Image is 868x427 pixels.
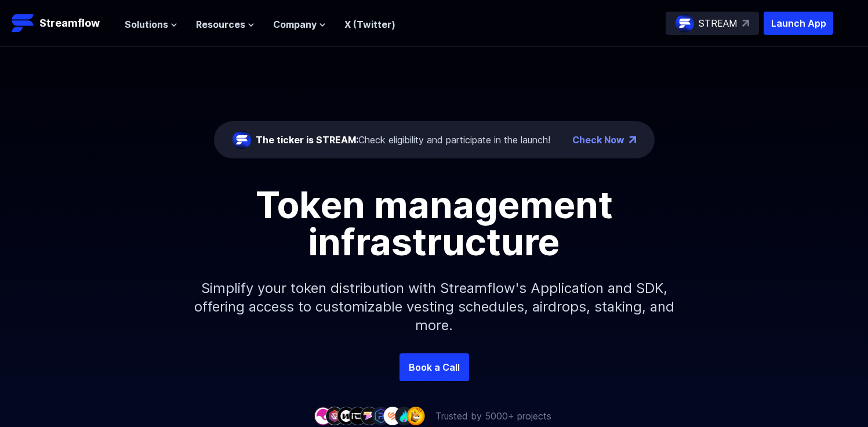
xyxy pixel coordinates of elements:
button: Company [273,17,326,31]
span: Resources [196,17,245,31]
span: Company [273,17,317,31]
img: company-4 [348,407,367,425]
img: company-6 [372,407,390,425]
a: STREAM [666,12,759,35]
img: top-right-arrow.png [629,136,636,143]
h1: Token management infrastructure [173,186,695,260]
img: company-3 [337,407,355,425]
p: STREAM [699,16,738,30]
span: The ticker is STREAM: [256,134,358,146]
img: streamflow-logo-circle.png [675,14,694,32]
img: company-7 [383,407,402,425]
button: Solutions [125,17,177,31]
img: company-5 [360,407,379,425]
img: Streamflow Logo [12,12,35,35]
img: company-2 [325,407,344,425]
img: company-8 [395,407,413,425]
a: Check Now [572,133,624,147]
a: Book a Call [400,353,469,381]
p: Trusted by 5000+ projects [435,409,551,423]
p: Simplify your token distribution with Streamflow's Application and SDK, offering access to custom... [185,260,684,353]
div: Check eligibility and participate in the launch! [256,133,550,147]
a: X (Twitter) [344,19,395,30]
p: Streamflow [39,15,100,31]
img: streamflow-logo-circle.png [233,131,251,149]
span: Solutions [125,17,168,31]
button: Resources [196,17,255,31]
img: top-right-arrow.svg [742,20,749,27]
a: Streamflow [12,12,113,35]
button: Launch App [764,12,833,35]
img: company-9 [406,407,425,425]
img: company-1 [314,407,332,425]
